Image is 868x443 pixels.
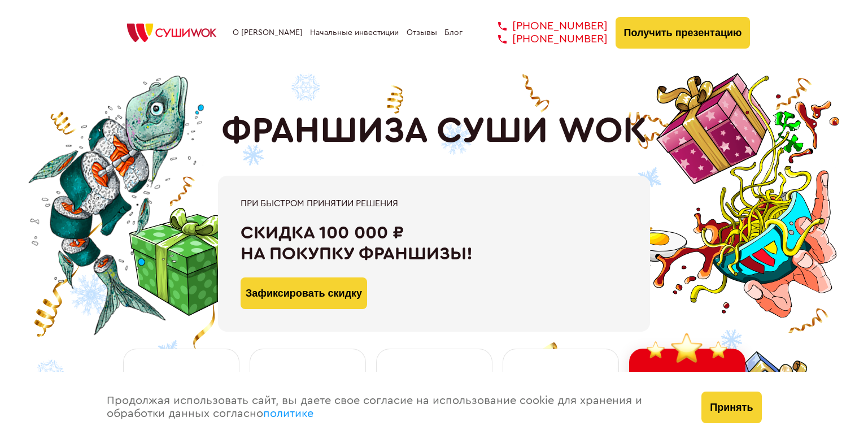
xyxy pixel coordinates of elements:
[481,33,608,46] a: [PHONE_NUMBER]
[221,110,647,152] h1: ФРАНШИЗА СУШИ WOK
[444,28,463,37] a: Блог
[241,198,627,209] div: При быстром принятии решения
[95,372,691,443] div: Продолжая использовать сайт, вы даете свое согласие на использование cookie для хранения и обрабо...
[310,28,399,37] a: Начальные инвестиции
[263,408,313,419] a: политике
[407,28,437,37] a: Отзывы
[118,20,225,45] img: СУШИWOK
[701,392,761,423] button: Принять
[241,277,367,309] button: Зафиксировать скидку
[481,20,608,33] a: [PHONE_NUMBER]
[233,28,303,37] a: О [PERSON_NAME]
[241,223,627,264] div: Скидка 100 000 ₽ на покупку франшизы!
[616,17,751,49] button: Получить презентацию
